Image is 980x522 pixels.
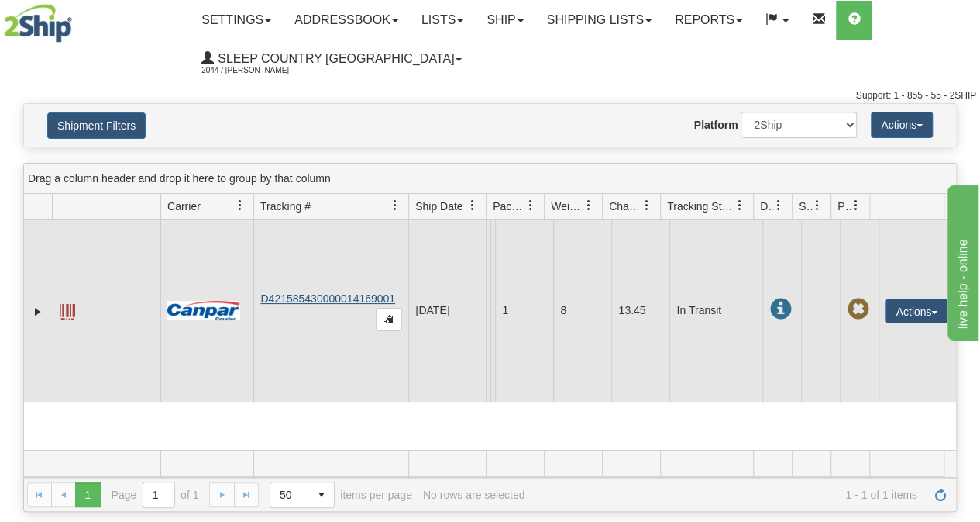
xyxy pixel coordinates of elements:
span: 2044 / [PERSON_NAME] [201,63,318,78]
span: Packages [493,199,525,214]
div: Support: 1 - 855 - 55 - 2SHIP [4,89,976,102]
a: Settings [190,1,283,40]
span: Sleep Country [GEOGRAPHIC_DATA] [214,52,454,65]
span: Delivery Status [760,199,773,214]
td: In Transit [669,220,762,402]
img: 14 - Canpar [167,301,240,320]
span: Pickup Not Assigned [847,299,868,320]
a: Lists [410,1,475,40]
a: Tracking # filter column settings [382,192,408,219]
td: [DATE] [408,220,486,402]
td: Sleep Country [GEOGRAPHIC_DATA] Shipping department [GEOGRAPHIC_DATA] [GEOGRAPHIC_DATA] [GEOGRAPH... [486,220,490,402]
a: Packages filter column settings [518,192,544,219]
span: select [309,482,334,507]
button: Actions [871,112,933,138]
span: Page 1 [75,482,100,507]
a: Delivery Status filter column settings [765,192,792,219]
span: 1 - 1 of 1 items [535,489,917,501]
td: 1 [495,220,553,402]
a: Tracking Status filter column settings [727,192,753,219]
input: Page 1 [143,482,174,507]
span: Tracking # [260,199,311,214]
a: Expand [30,304,46,320]
a: Addressbook [283,1,410,40]
div: live help - online [12,9,143,28]
a: Ship Date filter column settings [459,192,486,219]
span: Tracking Status [667,199,734,214]
span: Page sizes drop down [270,482,335,508]
a: D421585430000014169001 [260,292,395,305]
a: Pickup Status filter column settings [843,192,869,219]
span: Shipment Issues [799,199,812,214]
td: [PERSON_NAME] [PERSON_NAME] CA AB CALGARY T3M 2G8 [490,220,495,402]
a: Shipment Issues filter column settings [804,192,830,219]
span: Page of 1 [112,482,199,508]
a: Reports [663,1,754,40]
span: 50 [280,487,300,503]
a: Weight filter column settings [576,192,602,219]
a: Label [60,297,75,322]
td: 8 [553,220,611,402]
div: No rows are selected [423,489,525,501]
span: Charge [609,199,641,214]
span: Ship Date [415,199,462,214]
button: Copy to clipboard [376,308,402,331]
button: Actions [885,299,947,323]
a: Refresh [928,482,953,507]
iframe: chat widget [944,181,978,340]
a: Ship [475,1,535,40]
span: Pickup Status [837,199,851,214]
span: In Transit [769,299,791,320]
a: Carrier filter column settings [227,192,253,219]
a: Charge filter column settings [634,192,660,219]
button: Shipment Filters [47,112,146,139]
span: Weight [551,199,583,214]
a: Shipping lists [535,1,663,40]
td: 13.45 [611,220,669,402]
label: Platform [694,117,738,133]
span: items per page [270,482,412,508]
img: logo2044.jpg [4,4,72,43]
a: Sleep Country [GEOGRAPHIC_DATA] 2044 / [PERSON_NAME] [190,40,473,78]
span: Carrier [167,199,201,214]
div: grid grouping header [24,164,956,194]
